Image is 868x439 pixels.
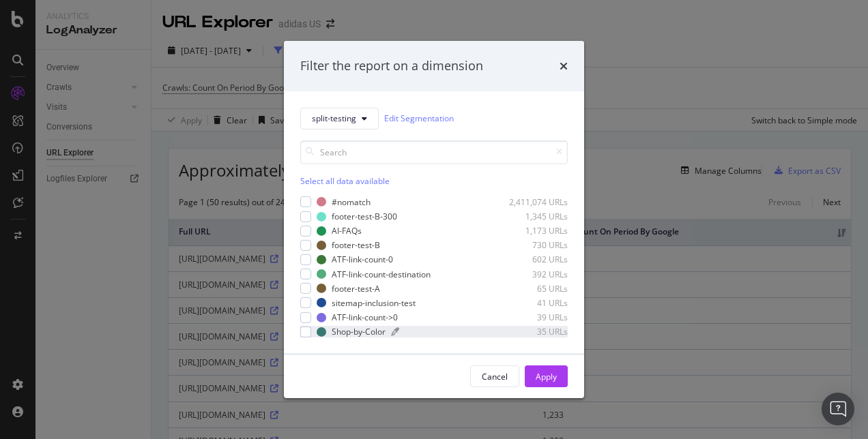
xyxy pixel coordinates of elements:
[470,365,519,387] button: Cancel
[332,239,380,251] div: footer-test-B
[312,112,356,124] span: split-testing
[501,297,568,309] div: 41 URLs
[300,57,483,75] div: Filter the report on a dimension
[284,41,584,398] div: modal
[501,254,568,265] div: 602 URLs
[501,196,568,208] div: 2,411,074 URLs
[300,175,568,187] div: Select all data available
[501,283,568,294] div: 65 URLs
[332,211,397,222] div: footer-test-B-300
[384,111,454,125] a: Edit Segmentation
[501,268,568,279] div: 392 URLs
[501,312,568,323] div: 39 URLs
[332,283,380,294] div: footer-test-A
[332,196,371,208] div: #nomatch
[332,312,398,323] div: ATF-link-count->0
[332,225,362,237] div: AI-FAQs
[332,268,431,279] div: ATF-link-count-destination
[300,108,379,130] button: split-testing
[501,225,568,237] div: 1,173 URLs
[525,365,568,387] button: Apply
[822,393,854,425] div: Open Intercom Messenger
[482,371,508,382] div: Cancel
[501,326,568,337] div: 35 URLs
[501,239,568,251] div: 730 URLs
[332,254,393,265] div: ATF-link-count-0
[536,371,557,382] div: Apply
[501,211,568,222] div: 1,345 URLs
[300,140,568,164] input: Search
[332,297,416,309] div: sitemap-inclusion-test
[560,57,568,75] div: times
[332,326,386,337] div: Shop-by-Color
